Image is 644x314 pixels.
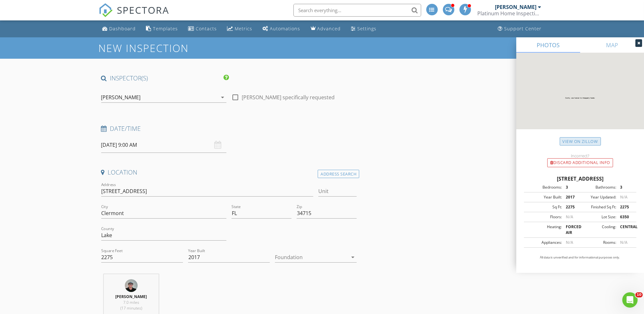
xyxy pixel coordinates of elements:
a: Automations (Advanced) [260,23,303,35]
a: Templates [144,23,181,35]
div: Year Built: [526,194,562,200]
a: Support Center [496,23,544,35]
div: Finished Sq Ft: [580,204,616,210]
input: Search everything... [293,4,421,17]
strong: [PERSON_NAME] [115,294,147,299]
div: Appliances: [526,240,562,245]
div: Floors: [526,214,562,220]
div: Lot Size: [580,214,616,220]
div: Bedrooms: [526,184,562,190]
a: Dashboard [100,23,139,35]
div: [PERSON_NAME] [101,94,141,100]
div: Rooms: [580,240,616,245]
div: Dashboard [110,26,136,32]
h4: Location [101,168,357,176]
p: All data is unverified and for informational purposes only. [524,255,636,260]
div: 2275 [616,204,634,210]
span: N/A [566,214,573,220]
div: Sq Ft: [526,204,562,210]
h4: Date/Time [101,124,357,133]
span: N/A [620,194,627,200]
div: Templates [153,26,178,32]
div: Support Center [504,26,542,32]
div: 2275 [562,204,580,210]
img: streetview [516,53,644,145]
div: Heating: [526,224,562,235]
div: Discard Additional info [547,158,613,167]
label: [PERSON_NAME] specifically requested [242,94,335,101]
div: CENTRAL [616,224,634,235]
a: MAP [580,37,644,53]
a: Metrics [225,23,255,35]
span: N/A [566,240,573,245]
span: SPECTORA [117,3,170,17]
div: Automations [270,26,300,32]
div: Platinum Home Inspections LLC [478,10,542,17]
i: arrow_drop_down [219,93,226,101]
input: Select date [101,137,226,153]
h4: INSPECTOR(S) [101,74,229,82]
span: 10 [635,292,643,297]
div: 6350 [616,214,634,220]
div: Incorrect? [516,153,644,158]
span: N/A [620,240,627,245]
a: Contacts [186,23,220,35]
div: [PERSON_NAME] [495,4,537,10]
a: PHOTOS [516,37,580,53]
img: The Best Home Inspection Software - Spectora [99,3,113,17]
img: johns_profile_pic.jpg [125,279,138,292]
div: Bathrooms: [580,184,616,190]
div: Metrics [235,26,253,32]
div: Contacts [196,26,217,32]
i: arrow_drop_down [349,253,357,261]
a: View on Zillow [560,137,601,146]
div: Settings [358,26,377,32]
div: 3 [562,184,580,190]
a: SPECTORA [99,9,170,22]
div: Address Search [318,170,359,178]
div: [STREET_ADDRESS] [524,175,636,183]
h1: New Inspection [99,42,240,54]
a: Settings [349,23,379,35]
div: Advanced [317,26,341,32]
div: 3 [616,184,634,190]
a: Advanced [308,23,344,35]
div: Year Updated: [580,194,616,200]
iframe: Intercom live chat [622,292,638,308]
span: (17 minutes) [120,305,142,311]
div: 2017 [562,194,580,200]
div: Cooling: [580,224,616,235]
span: 7.0 miles [123,300,139,305]
div: FORCED AIR [562,224,580,235]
